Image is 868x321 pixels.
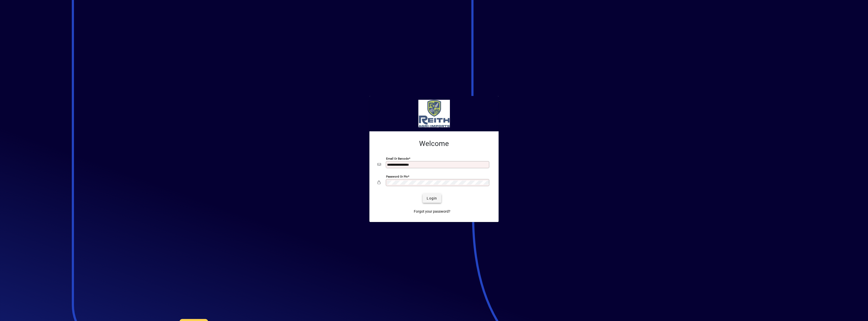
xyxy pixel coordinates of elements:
button: Login [423,194,441,203]
h2: Welcome [377,139,491,148]
span: Forgot your password? [414,209,450,214]
mat-label: Email or Barcode [386,157,409,160]
a: Forgot your password? [412,207,452,216]
span: Login [427,196,437,201]
mat-label: Password or Pin [386,175,408,178]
